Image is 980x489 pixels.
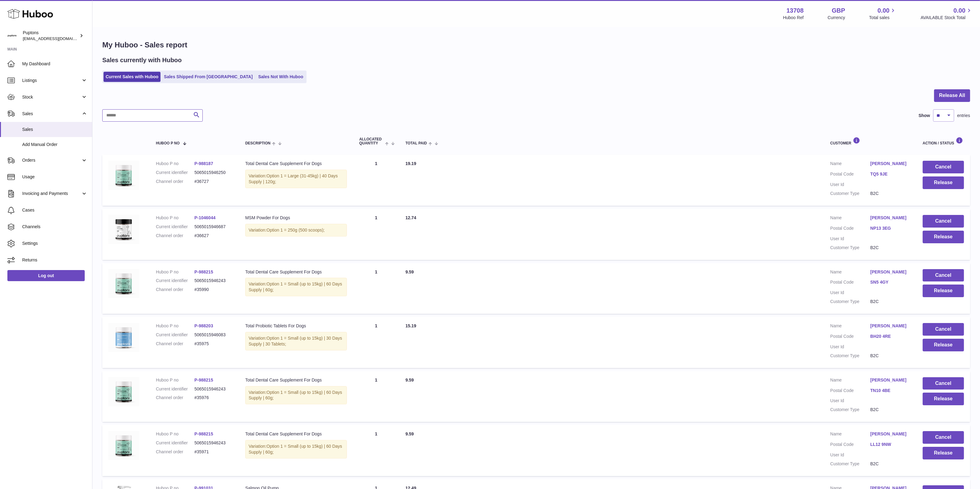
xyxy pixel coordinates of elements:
span: 0.00 [878,6,890,15]
td: 1 [353,371,399,422]
dt: Current identifier [156,224,194,230]
dd: B2C [870,461,910,467]
img: TotalDentalCarePowder120.jpg [108,161,139,190]
div: Total Dental Care Supplement For Dogs [245,269,347,275]
span: Listings [22,78,81,83]
dt: Channel order [156,287,194,293]
a: P-988215 [194,269,213,274]
span: Invoicing and Payments [22,191,81,196]
a: [PERSON_NAME] [870,431,910,437]
div: Total Dental Care Supplement For Dogs [245,431,347,437]
h2: Sales currently with Huboo [102,56,182,64]
dd: #35990 [194,287,233,293]
a: Sales Shipped From [GEOGRAPHIC_DATA] [162,72,255,82]
span: Returns [22,257,87,263]
dt: Huboo P no [156,161,194,167]
span: Option 1 = Small (up to 15kg) | 60 Days Supply | 60g; [249,444,342,455]
dd: B2C [870,407,910,413]
span: Stock [22,94,81,100]
div: Variation: [245,386,347,405]
dt: Customer Type [830,461,870,467]
dt: Current identifier [156,170,194,176]
strong: 13708 [787,6,804,15]
button: Cancel [923,323,964,336]
dt: Current identifier [156,278,194,284]
dt: User Id [830,182,870,188]
dt: Postal Code [830,171,870,179]
div: MSM Powder For Dogs [245,215,347,221]
span: Option 1 = Small (up to 15kg) | 30 Days Supply | 30 Tablets; [249,336,342,346]
div: Variation: [245,170,347,188]
dt: Name [830,269,870,277]
span: entries [957,113,970,119]
dt: Postal Code [830,333,870,341]
button: Release [923,231,964,243]
dt: Channel order [156,233,194,239]
dt: Huboo P no [156,269,194,275]
a: 0.00 AVAILABLE Stock Total [921,6,973,21]
a: [PERSON_NAME] [870,215,910,221]
div: Currency [828,15,845,21]
dt: User Id [830,290,870,296]
span: Channels [22,224,87,230]
dd: 5065015946243 [194,386,233,392]
a: [PERSON_NAME] [870,161,910,167]
a: BH20 4RE [870,333,910,339]
span: Cases [22,207,87,213]
dt: Name [830,377,870,385]
span: Option 1 = Small (up to 15kg) | 60 Days Supply | 60g; [249,390,342,401]
div: Variation: [245,332,347,350]
dd: 5065015946687 [194,224,233,230]
dt: Huboo P no [156,215,194,221]
span: Total sales [869,15,897,21]
dt: Channel order [156,179,194,184]
dd: #35976 [194,395,233,401]
dt: Postal Code [830,442,870,449]
dd: #35971 [194,449,233,455]
span: Settings [22,240,87,246]
a: NP13 3EG [870,225,910,231]
dd: #36627 [194,233,233,239]
td: 1 [353,263,399,314]
td: 1 [353,209,399,260]
span: Option 1 = 250g (500 scoops); [266,228,325,232]
span: Option 1 = Small (up to 15kg) | 60 Days Supply | 60g; [249,281,342,292]
dt: Name [830,161,870,168]
dt: Customer Type [830,191,870,196]
dt: Customer Type [830,245,870,251]
button: Cancel [923,161,964,173]
img: hello@puptons.com [7,31,17,40]
div: Total Dental Care Supplement For Dogs [245,161,347,167]
dd: 5065015946250 [194,170,233,176]
strong: GBP [832,6,845,15]
a: Sales Not With Huboo [256,72,305,82]
a: Current Sales with Huboo [104,72,161,82]
td: 1 [353,155,399,206]
dt: Postal Code [830,388,870,395]
h1: My Huboo - Sales report [102,40,970,50]
img: TotalDentalCarePowder120.jpg [108,269,139,298]
div: Variation: [245,440,347,459]
span: 15.19 [405,323,416,328]
dt: Customer Type [830,407,870,413]
button: Release All [934,89,970,102]
div: Puptons [23,30,78,42]
span: 9.59 [405,269,414,274]
span: Total paid [405,141,427,145]
a: P-988203 [194,323,213,328]
dt: Huboo P no [156,431,194,437]
span: Sales [22,111,81,117]
dt: User Id [830,344,870,350]
span: Usage [22,174,87,180]
button: Cancel [923,215,964,228]
button: Cancel [923,269,964,282]
span: 19.19 [405,161,416,166]
dd: B2C [870,299,910,305]
div: Total Dental Care Supplement For Dogs [245,377,347,383]
button: Release [923,176,964,189]
a: Log out [7,270,85,281]
span: 12.74 [405,215,416,220]
dd: #35975 [194,341,233,347]
td: 1 [353,317,399,368]
a: SN5 4GY [870,279,910,285]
